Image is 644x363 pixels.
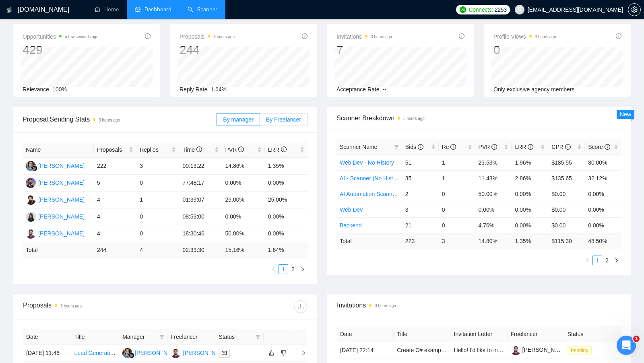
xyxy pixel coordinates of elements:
span: info-circle [418,144,423,150]
td: Create C# examples for new open-source web application framework [394,342,450,359]
th: Manager [119,329,167,345]
td: 32.12% [585,170,621,186]
span: Invitations [336,32,392,41]
td: 0.00% [265,208,308,225]
a: homeHome [95,6,119,13]
button: download [294,300,307,313]
td: 4 [94,225,136,242]
span: Opportunities [23,32,99,41]
td: 5 [94,175,136,192]
td: 1 [136,192,179,208]
span: Bids [405,144,423,150]
a: [PERSON_NAME] [511,346,569,353]
a: Web Dev [340,206,363,213]
td: 4 [136,242,179,258]
td: 77:48:17 [179,175,222,192]
button: left [583,256,592,265]
th: Title [71,329,120,345]
td: 4 [94,208,136,225]
a: searchScanner [188,6,217,13]
td: 01:39:07 [179,192,222,208]
td: 3 [136,158,179,175]
td: 0.00% [222,208,265,225]
a: Pending [568,347,595,353]
span: user [517,7,522,12]
a: setting [628,6,641,13]
span: Pending [568,346,592,355]
div: [PERSON_NAME] [38,161,85,170]
a: SJ[PERSON_NAME] [26,196,85,202]
a: 2 [289,265,297,274]
span: 2253 [495,5,507,14]
td: $0.00 [548,217,585,233]
span: By manager [223,116,253,123]
div: [PERSON_NAME] [135,349,181,357]
th: Proposals [94,142,136,158]
span: Scanner Breakdown [336,113,621,123]
td: 0 [136,175,179,192]
td: 0.00% [512,202,548,217]
th: Invitation Letter [450,326,507,342]
span: Manager [122,332,156,341]
span: like [269,350,275,356]
a: AI - Scanner (No History) [340,175,402,181]
td: 0 [439,202,475,217]
span: Scanner Name [340,144,377,150]
span: Acceptance Rate [336,86,380,93]
span: filter [394,144,399,149]
button: like [267,348,277,358]
a: AI Automation Scanner (No History) [340,191,429,197]
span: Reply Rate [180,86,207,93]
button: left [269,264,279,274]
a: Create C# examples for new open-source web application framework [397,347,570,353]
td: 0 [136,225,179,242]
th: Title [394,326,450,342]
td: 1.96% [512,155,548,170]
td: Total [336,233,402,249]
td: 0.00% [585,217,621,233]
span: -- [383,86,386,93]
div: Proposals [23,300,165,313]
td: 25.00% [222,192,265,208]
div: 244 [180,42,235,58]
time: 3 hours ago [375,303,396,308]
span: filter [392,141,400,153]
td: 244 [94,242,136,258]
td: 21 [402,217,439,233]
span: info-circle [605,144,610,150]
img: logo [7,4,12,16]
span: Replies [140,145,170,154]
td: $185.55 [548,155,585,170]
img: HA [171,348,181,358]
td: 0.00% [585,186,621,202]
a: KS[PERSON_NAME] [26,213,85,219]
a: 1 [593,256,602,265]
td: 0 [136,208,179,225]
time: 3 hours ago [371,35,392,39]
span: left [585,258,590,263]
a: Web Dev - No History [340,159,394,166]
a: HA[PERSON_NAME] [171,349,229,356]
td: 48.50 % [585,233,621,249]
time: a few seconds ago [65,35,98,39]
img: SJ [26,195,36,205]
li: Previous Page [583,256,592,265]
span: LRR [268,146,287,153]
td: 2 [402,186,439,202]
span: setting [628,6,640,13]
td: 80.00% [585,155,621,170]
span: Profile Views [493,32,556,41]
img: AA [26,178,36,188]
img: upwork-logo.png [460,6,466,13]
td: Total [23,242,94,258]
td: 1 [439,155,475,170]
a: 1 [279,265,288,274]
div: [PERSON_NAME] [183,349,229,357]
span: filter [158,331,166,343]
td: $0.00 [548,186,585,202]
span: filter [256,334,260,339]
span: New [620,111,631,118]
button: setting [628,3,641,16]
td: 0.00% [222,175,265,192]
td: 11.43% [475,170,512,186]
